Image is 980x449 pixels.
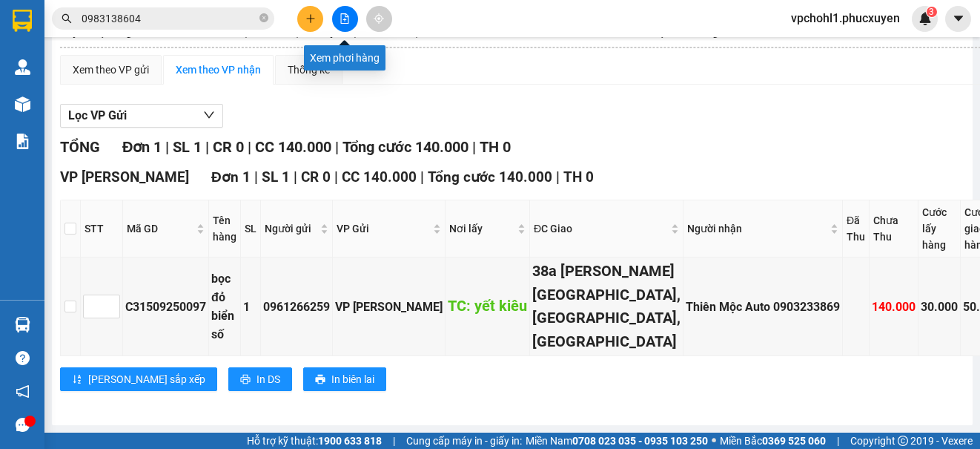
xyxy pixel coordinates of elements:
span: search [62,13,72,24]
span: CC 140.000 [255,138,331,156]
div: Thống kê [288,62,330,78]
span: close-circle [259,12,268,26]
th: SL [241,200,261,258]
span: | [165,138,169,156]
span: | [472,138,476,156]
div: 30.000 [921,298,958,316]
div: bọc đỏ biển số [211,269,238,344]
span: In DS [256,371,280,387]
th: STT [81,200,123,258]
div: C31509250097 [125,298,206,316]
span: printer [240,374,251,386]
span: vpchohl1.phucxuyen [779,9,912,27]
span: CR 0 [213,138,244,156]
span: question-circle [16,351,30,365]
span: CC 140.000 [342,168,417,186]
span: Nơi lấy [449,220,514,237]
th: Tên hàng [209,200,241,258]
td: VP Hạ Long [333,258,446,356]
button: printerIn biên lai [303,367,386,391]
div: Thiên Mộc Auto 0903233869 [686,298,840,316]
button: printerIn DS [228,367,292,391]
span: caret-down [952,12,965,25]
input: Tìm tên, số ĐT hoặc mã đơn [82,10,256,27]
div: 140.000 [872,298,916,316]
span: file-add [340,13,350,24]
sup: 3 [927,7,937,17]
button: plus [297,6,323,32]
span: Miền Bắc [720,433,826,449]
img: warehouse-icon [15,59,30,75]
span: Hỗ trợ kỹ thuật: [247,433,382,449]
span: SL 1 [173,138,202,156]
span: | [254,168,258,186]
div: 0961266259 [263,298,330,316]
span: | [205,138,209,156]
span: | [334,168,338,186]
td: C31509250097 [123,258,209,356]
button: caret-down [945,6,971,32]
span: | [420,168,424,186]
span: down [203,109,215,121]
div: 38a [PERSON_NAME] [GEOGRAPHIC_DATA], [GEOGRAPHIC_DATA], [GEOGRAPHIC_DATA] [532,260,681,353]
div: Xem phơi hàng [304,45,385,71]
div: 1 [243,298,258,316]
span: Lọc VP Gửi [68,106,127,125]
div: Xem theo VP gửi [73,62,149,78]
span: message [16,418,30,432]
span: VP [PERSON_NAME] [60,168,189,186]
span: Đơn 1 [122,138,162,156]
span: [PERSON_NAME] sắp xếp [88,371,205,387]
span: | [556,168,560,186]
strong: 0708 023 035 - 0935 103 250 [572,435,708,447]
span: | [837,433,839,449]
img: warehouse-icon [15,96,30,112]
img: solution-icon [15,134,30,149]
span: | [393,433,395,449]
img: icon-new-feature [918,12,932,25]
span: Tổng cước 140.000 [342,138,469,156]
span: ⚪️ [712,438,716,444]
span: | [248,138,251,156]
img: warehouse-icon [15,317,30,332]
span: Người gửi [265,220,317,237]
span: In biên lai [331,371,374,387]
span: printer [315,374,325,386]
span: aim [374,13,384,24]
img: logo-vxr [13,10,32,32]
span: 3 [929,7,934,17]
div: VP [PERSON_NAME] [335,298,443,316]
button: file-add [332,6,358,32]
span: ĐC Giao [534,220,668,237]
button: sort-ascending[PERSON_NAME] sắp xếp [60,367,217,391]
span: TỔNG [60,138,100,156]
span: | [335,138,339,156]
span: Đơn 1 [211,168,251,186]
th: Cước lấy hàng [918,200,961,258]
span: Tổng cước 140.000 [428,168,552,186]
span: Cung cấp máy in - giấy in: [406,433,522,449]
button: Lọc VP Gửi [60,104,223,128]
span: plus [305,13,316,24]
strong: 1900 633 818 [318,435,382,447]
span: close-circle [259,13,268,22]
span: | [294,168,297,186]
span: Miền Nam [526,433,708,449]
span: sort-ascending [72,374,82,386]
div: TC: yết kiêu [448,295,527,318]
span: VP Gửi [337,220,430,237]
th: Chưa Thu [870,200,918,258]
th: Đã Thu [843,200,870,258]
strong: 0369 525 060 [762,435,826,447]
span: TH 0 [480,138,511,156]
span: Mã GD [127,220,193,237]
span: notification [16,384,30,399]
span: copyright [898,436,908,446]
span: CR 0 [301,168,331,186]
span: Người nhận [687,220,827,237]
button: aim [366,6,392,32]
div: Xem theo VP nhận [176,62,261,78]
span: TH 0 [563,168,594,186]
span: SL 1 [262,168,290,186]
